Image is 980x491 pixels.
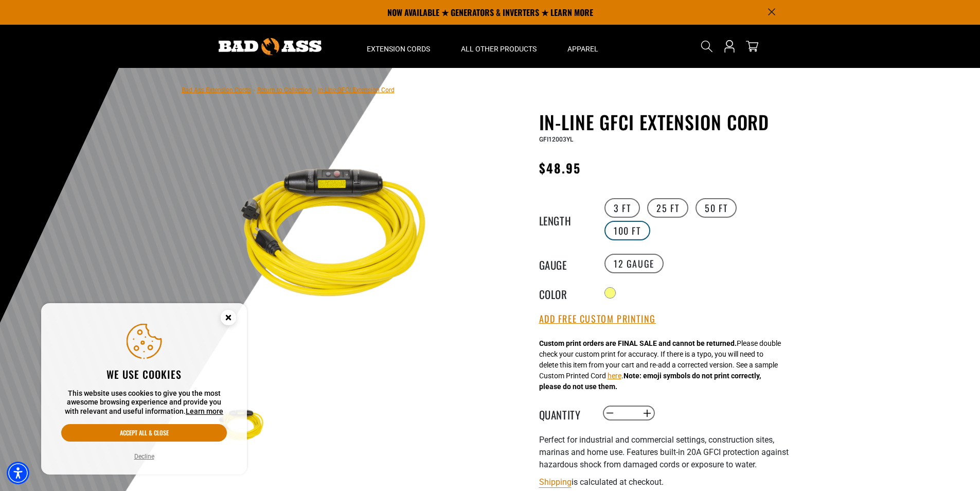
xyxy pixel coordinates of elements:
span: › [314,86,316,94]
a: Learn more [186,407,223,415]
h1: In-Line GFCI Extension Cord [539,111,791,133]
button: Accept all & close [61,424,227,442]
label: 3 FT [604,198,640,218]
a: Return to Collection [257,86,312,94]
nav: breadcrumbs [182,83,395,96]
div: Please double check your custom print for accuracy. If there is a typo, you will need to delete t... [539,338,781,392]
button: here [608,371,621,381]
span: $48.95 [539,159,581,177]
button: Add Free Custom Printing [539,313,656,325]
label: 100 FT [604,221,650,240]
label: 25 FT [647,198,688,218]
a: Bad Ass Extension Cords [182,86,251,94]
a: Shipping [539,477,572,487]
legend: Length [539,213,591,226]
span: › [253,86,255,94]
legend: Gauge [539,257,591,270]
div: is calculated at checkout. [539,475,791,489]
span: Apparel [567,44,598,54]
summary: Extension Cords [351,25,446,68]
legend: Color [539,286,591,300]
div: Accessibility Menu [7,462,29,484]
label: 50 FT [696,198,737,218]
summary: All Other Products [446,25,552,68]
span: Perfect for industrial and commercial settings, construction sites, marinas and home use. Feature... [539,435,789,469]
span: In-Line GFCI Extension Cord [318,86,395,94]
h2: We use cookies [61,367,227,381]
summary: Search [699,38,715,55]
span: GFI12003YL [539,136,573,143]
img: Bad Ass Extension Cords [219,38,322,55]
button: Decline [131,451,157,462]
label: Quantity [539,407,591,420]
strong: Custom print orders are FINAL SALE and cannot be returned. [539,339,737,347]
aside: Cookie Consent [41,303,247,475]
label: 12 Gauge [604,254,664,273]
span: All Other Products [461,44,537,54]
p: This website uses cookies to give you the most awesome browsing experience and provide you with r... [61,389,227,416]
span: Extension Cords [367,44,430,54]
summary: Apparel [552,25,614,68]
img: Yellow [212,113,460,361]
strong: Note: emoji symbols do not print correctly, please do not use them. [539,372,761,391]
